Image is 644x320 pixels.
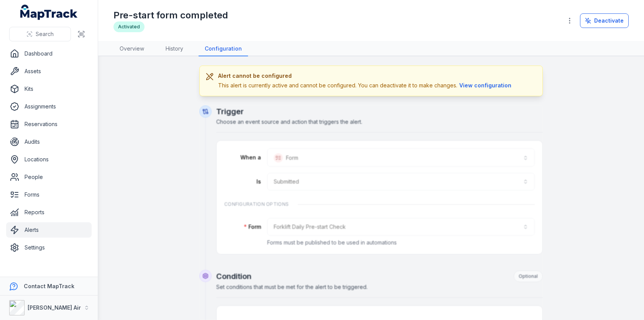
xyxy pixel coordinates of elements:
a: History [159,42,189,56]
strong: [PERSON_NAME] Air [28,304,81,311]
a: Dashboard [6,46,92,61]
div: This alert is currently active and cannot be configured. You can deactivate it to make changes. [218,81,513,90]
a: Configuration [199,42,248,56]
a: MapTrack [20,5,78,20]
a: People [6,169,92,185]
a: Overview [113,42,150,56]
a: Forms [6,187,92,202]
a: Assignments [6,99,92,114]
a: Audits [6,134,92,149]
strong: Contact MapTrack [24,283,74,289]
a: Locations [6,152,92,167]
button: View configuration [457,81,513,90]
a: Reservations [6,117,92,132]
a: Reports [6,205,92,220]
button: Deactivate [580,13,629,28]
button: Search [9,27,71,41]
div: Activated [113,21,145,32]
span: Search [36,30,54,38]
a: Settings [6,240,92,255]
h1: Pre-start form completed [113,9,228,21]
a: Assets [6,64,92,79]
a: Kits [6,81,92,97]
h3: Alert cannot be configured [218,72,513,80]
a: Alerts [6,222,92,238]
